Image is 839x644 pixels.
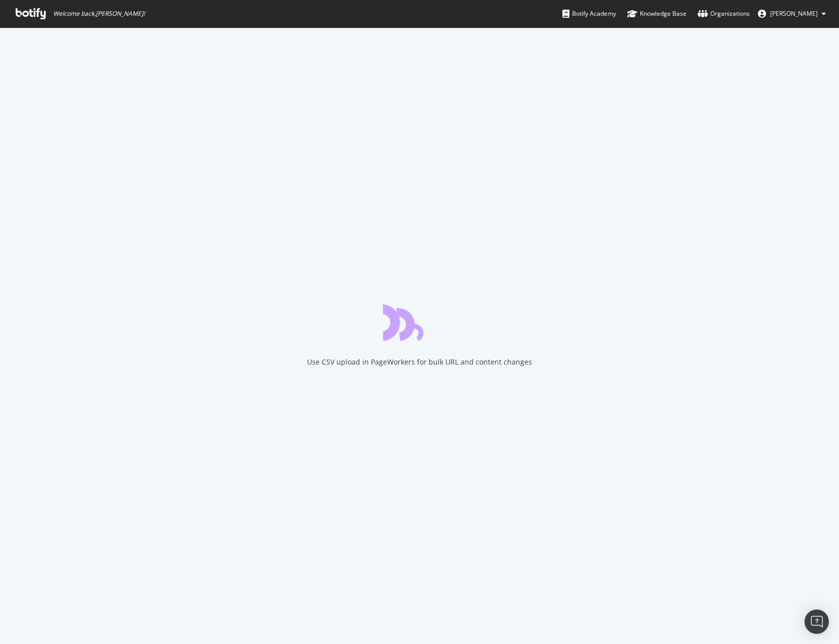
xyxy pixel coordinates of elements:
span: Angel Nieves [770,9,818,18]
div: Use CSV upload in PageWorkers for bulk URL and content changes [307,357,532,367]
div: Open Intercom Messenger [805,610,829,634]
div: animation [383,304,456,341]
span: Welcome back, [PERSON_NAME] ! [53,10,145,18]
div: Organizations [698,9,750,19]
div: Knowledge Base [627,9,687,19]
button: [PERSON_NAME] [750,6,834,22]
div: Botify Academy [562,9,616,19]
